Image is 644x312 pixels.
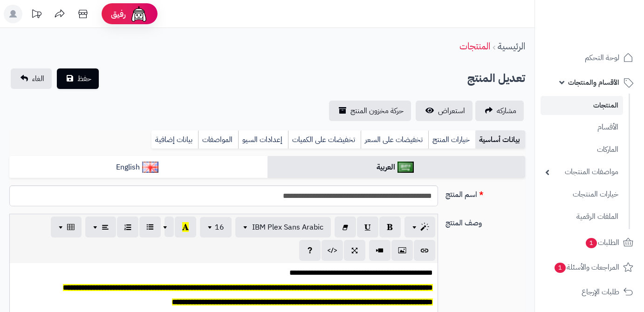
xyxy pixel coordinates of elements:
span: 1 [555,263,566,273]
span: الأقسام والمنتجات [568,76,619,89]
a: الطلبات1 [541,231,638,254]
h2: تعديل المنتج [467,69,525,88]
a: المراجعات والأسئلة1 [541,256,638,278]
span: استعراض [438,105,465,116]
a: الأقسام [541,117,623,137]
span: رفيق [111,8,126,20]
span: الغاء [32,73,44,84]
span: الطلبات [585,236,619,249]
a: بيانات أساسية [475,130,525,149]
a: الرئيسية [498,39,525,53]
a: المواصفات [198,130,238,149]
a: تحديثات المنصة [25,5,48,26]
a: المنتجات [541,96,623,115]
a: إعدادات السيو [238,130,288,149]
span: IBM Plex Sans Arabic [252,222,323,233]
img: ai-face.png [130,5,148,23]
img: English [142,162,158,173]
a: تخفيضات على الكميات [288,130,361,149]
label: اسم المنتج [442,185,529,200]
button: حفظ [57,68,99,89]
a: خيارات المنتجات [541,184,623,204]
span: مشاركه [497,105,516,116]
a: مواصفات المنتجات [541,162,623,182]
a: مشاركه [475,101,524,121]
a: الغاء [11,68,52,89]
a: الملفات الرقمية [541,207,623,227]
span: المراجعات والأسئلة [554,261,619,274]
a: العربية [267,156,526,179]
img: logo-2.png [581,26,635,46]
span: 1 [586,238,597,248]
a: المنتجات [459,39,490,53]
span: حفظ [77,73,91,84]
a: لوحة التحكم [541,47,638,69]
a: طلبات الإرجاع [541,281,638,303]
button: 16 [200,217,232,237]
span: حركة مخزون المنتج [350,105,404,116]
span: 16 [215,222,224,233]
button: IBM Plex Sans Arabic [235,217,331,237]
span: لوحة التحكم [585,51,619,64]
a: English [9,156,267,179]
img: العربية [397,162,414,173]
a: حركة مخزون المنتج [329,101,411,121]
label: وصف المنتج [442,214,529,229]
a: استعراض [416,101,473,121]
span: طلبات الإرجاع [582,285,619,298]
a: تخفيضات على السعر [361,130,428,149]
a: الماركات [541,140,623,160]
a: بيانات إضافية [151,130,198,149]
a: خيارات المنتج [428,130,475,149]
